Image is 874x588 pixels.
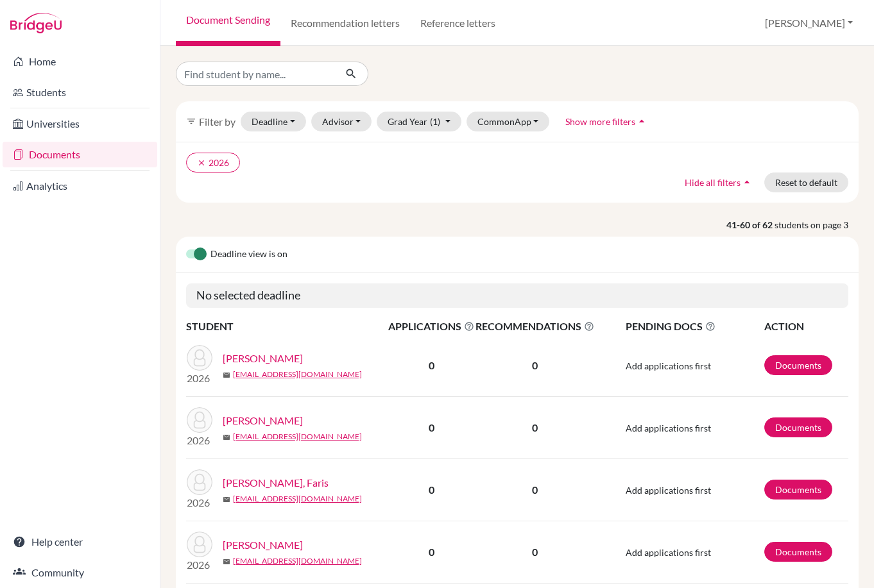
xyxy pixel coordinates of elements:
b: 0 [429,421,434,433]
a: [PERSON_NAME] [223,351,303,366]
a: Documents [3,142,157,167]
i: clear [197,158,206,167]
span: mail [223,496,230,503]
span: Add applications first [626,485,711,496]
span: Add applications first [626,360,711,371]
a: [PERSON_NAME], Faris [223,475,329,491]
span: Hide all filters [685,177,741,188]
h5: No selected deadline [186,283,848,308]
img: Bridge-U [10,13,62,33]
p: 0 [476,358,594,373]
i: filter_list [186,116,196,126]
a: Documents [764,542,832,562]
th: ACTION [764,318,848,335]
a: Analytics [3,173,157,199]
button: Deadline [241,112,306,131]
button: CommonApp [467,112,550,131]
span: PENDING DOCS [626,319,762,334]
a: [EMAIL_ADDRESS][DOMAIN_NAME] [233,431,362,442]
span: (1) [430,116,440,127]
button: Show more filtersarrow_drop_up [554,112,659,131]
b: 0 [429,483,434,496]
a: Home [3,49,157,74]
strong: 41-60 of 62 [726,218,775,231]
th: STUDENT [186,318,388,335]
span: APPLICATIONS [388,319,474,334]
a: [EMAIL_ADDRESS][DOMAIN_NAME] [233,555,362,567]
a: Community [3,560,157,585]
i: arrow_drop_up [635,115,648,128]
img: Sharaiha, Faris [187,469,212,495]
p: 0 [476,420,594,435]
button: [PERSON_NAME] [759,11,859,35]
a: Documents [764,417,832,437]
a: [PERSON_NAME] [223,413,303,428]
button: clear2026 [186,153,240,172]
span: students on page 3 [775,218,859,231]
span: Show more filters [565,116,635,127]
input: Find student by name... [176,62,335,86]
img: Shi, James [187,532,212,557]
button: Advisor [311,112,372,131]
span: Deadline view is on [210,247,287,262]
a: [PERSON_NAME] [223,537,303,553]
a: [EMAIL_ADDRESS][DOMAIN_NAME] [233,369,362,380]
button: Grad Year(1) [377,112,461,131]
button: Hide all filtersarrow_drop_up [674,172,764,192]
a: Students [3,80,157,105]
a: Documents [764,355,832,375]
span: Filter by [199,115,236,128]
p: 2026 [187,557,212,573]
i: arrow_drop_up [741,176,753,189]
span: mail [223,371,230,379]
span: Add applications first [626,423,711,433]
b: 0 [429,359,434,371]
span: mail [223,433,230,441]
a: Help center [3,529,157,555]
img: Sevaux, Adrien [187,407,212,433]
p: 0 [476,482,594,498]
a: [EMAIL_ADDRESS][DOMAIN_NAME] [233,493,362,505]
b: 0 [429,546,434,558]
span: Add applications first [626,547,711,558]
p: 2026 [187,371,212,386]
a: Universities [3,111,157,137]
p: 0 [476,544,594,560]
p: 2026 [187,495,212,510]
span: RECOMMENDATIONS [476,319,594,334]
img: Scheibye, Conrad [187,345,212,371]
a: Documents [764,480,832,500]
button: Reset to default [764,172,848,192]
span: mail [223,558,230,566]
p: 2026 [187,433,212,448]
